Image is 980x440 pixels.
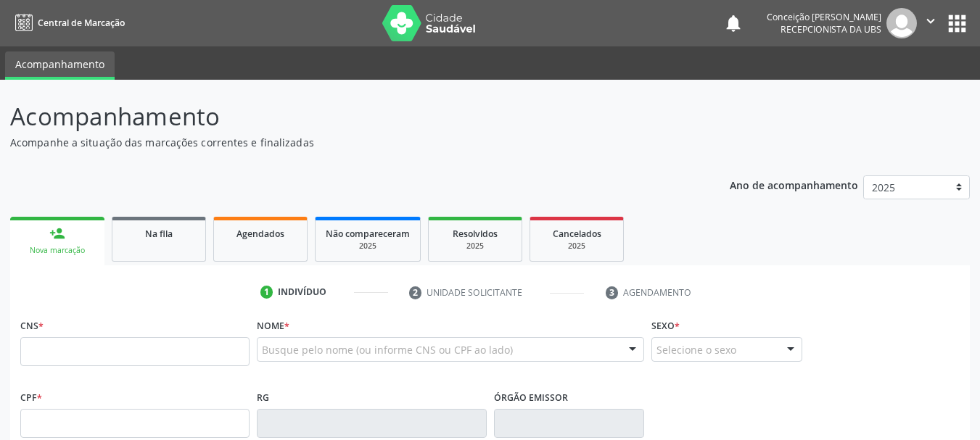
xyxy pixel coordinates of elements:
i:  [923,13,939,29]
div: 2025 [439,241,511,252]
div: 2025 [540,241,613,252]
span: Resolvidos [453,228,498,240]
label: Sexo [651,315,680,337]
label: Nome [257,315,289,337]
p: Acompanhe a situação das marcações correntes e finalizadas [10,135,682,150]
p: Acompanhamento [10,99,682,135]
button: notifications [723,13,744,33]
label: CNS [20,315,44,337]
button: apps [944,11,970,36]
div: Indivíduo [278,286,326,299]
span: Busque pelo nome (ou informe CNS ou CPF ao lado) [262,342,513,357]
p: Ano de acompanhamento [730,175,858,194]
a: Acompanhamento [5,51,115,80]
div: 2025 [326,241,410,252]
button:  [917,8,944,38]
label: Órgão emissor [494,386,568,409]
span: Selecione o sexo [656,342,736,357]
label: RG [257,386,269,409]
span: Na fila [145,228,173,240]
a: Central de Marcação [10,11,125,35]
div: Conceição [PERSON_NAME] [767,11,881,23]
div: person_add [49,225,65,241]
span: Central de Marcação [38,17,125,29]
div: 1 [260,286,273,299]
span: Não compareceram [326,228,410,240]
div: Nova marcação [20,245,94,256]
img: img [886,8,917,38]
span: Recepcionista da UBS [781,23,881,36]
span: Cancelados [553,228,601,240]
span: Agendados [236,228,284,240]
